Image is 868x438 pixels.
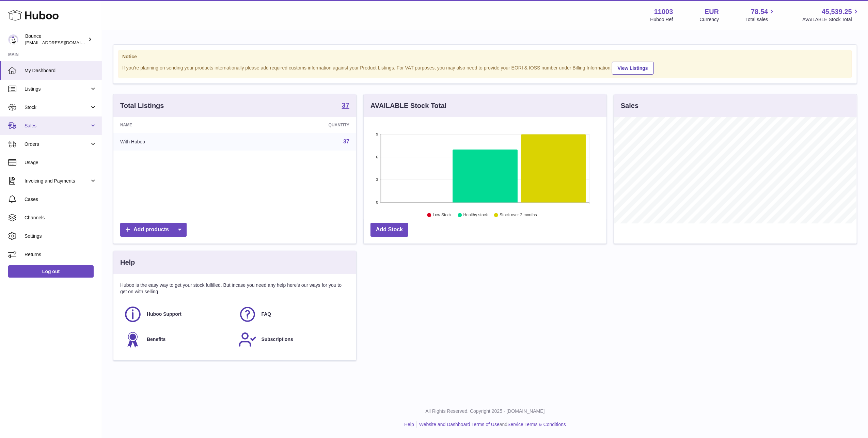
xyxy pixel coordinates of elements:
span: AVAILABLE Stock Total [802,16,860,23]
span: Returns [25,251,97,258]
span: Stock [25,104,90,111]
a: Add Stock [370,223,408,237]
span: FAQ [262,311,271,317]
text: Stock over 2 months [500,213,537,218]
text: 9 [376,132,378,136]
span: Total sales [745,16,776,23]
th: Quantity [241,117,356,133]
text: 3 [376,178,378,182]
span: My Dashboard [25,67,97,74]
a: Subscriptions [238,330,346,349]
text: Healthy stock [463,213,488,218]
div: Currency [700,16,719,23]
strong: Notice [122,53,848,60]
span: Benefits [147,336,165,343]
p: All Rights Reserved. Copyright 2025 - [DOMAIN_NAME] [108,408,863,414]
h3: Help [120,258,135,267]
span: Huboo Support [147,311,182,317]
h3: Total Listings [120,101,164,110]
span: Listings [25,86,90,92]
th: Name [113,117,241,133]
span: 78.54 [751,7,768,16]
a: Help [404,422,414,427]
img: collateral@usebounce.com [8,34,18,45]
div: Bounce [25,33,86,46]
strong: 11003 [654,7,673,16]
span: Orders [25,141,90,147]
h3: AVAILABLE Stock Total [370,101,446,110]
a: Add products [120,223,187,237]
h3: Sales [621,101,638,110]
a: Service Terms & Conditions [507,422,566,427]
td: With Huboo [113,133,241,151]
span: Sales [25,123,90,129]
text: Low Stock [433,213,452,218]
a: 37 [343,139,349,144]
text: 0 [376,200,378,204]
strong: EUR [705,7,719,16]
a: FAQ [238,305,346,324]
p: Huboo is the easy way to get your stock fulfilled. But incase you need any help here's our ways f... [120,282,349,295]
a: 37 [342,102,349,110]
span: [EMAIL_ADDRESS][DOMAIN_NAME] [25,40,100,45]
span: Channels [25,215,97,221]
a: Log out [8,265,94,278]
text: 6 [376,155,378,159]
div: Huboo Ref [650,16,673,23]
div: If you're planning on sending your products internationally please add required customs informati... [122,61,848,75]
strong: 37 [342,102,349,109]
a: Website and Dashboard Terms of Use [419,422,500,427]
a: Huboo Support [124,305,232,324]
a: Benefits [124,330,232,349]
span: 45,539.25 [822,7,852,16]
span: Invoicing and Payments [25,178,90,184]
a: 45,539.25 AVAILABLE Stock Total [802,7,860,23]
span: Usage [25,159,97,166]
li: and [417,421,566,428]
span: Subscriptions [262,336,293,343]
span: Settings [25,233,97,239]
span: Cases [25,196,97,203]
a: 78.54 Total sales [745,7,776,23]
a: View Listings [612,62,654,75]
